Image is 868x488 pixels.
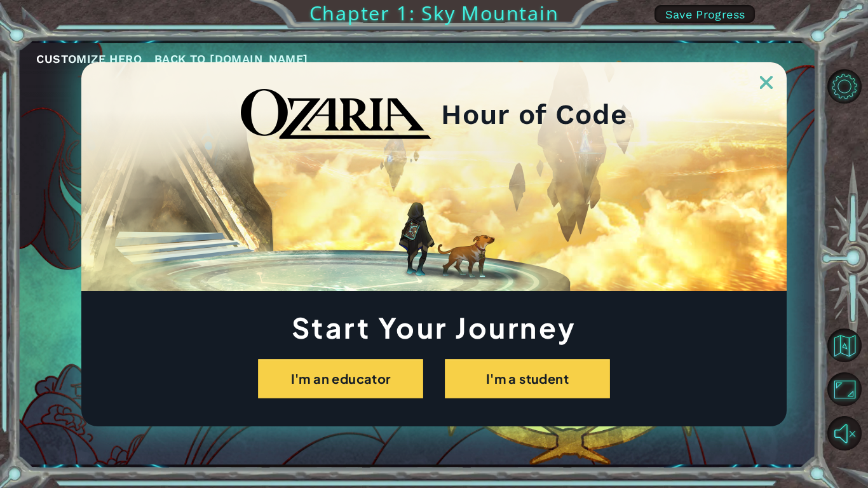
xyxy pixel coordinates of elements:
[445,359,610,398] button: I'm a student
[258,359,423,398] button: I'm an educator
[760,76,773,89] img: ExitButton_Dusk.png
[441,102,627,126] h2: Hour of Code
[81,315,787,340] h1: Start Your Journey
[241,89,431,140] img: blackOzariaWordmark.png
